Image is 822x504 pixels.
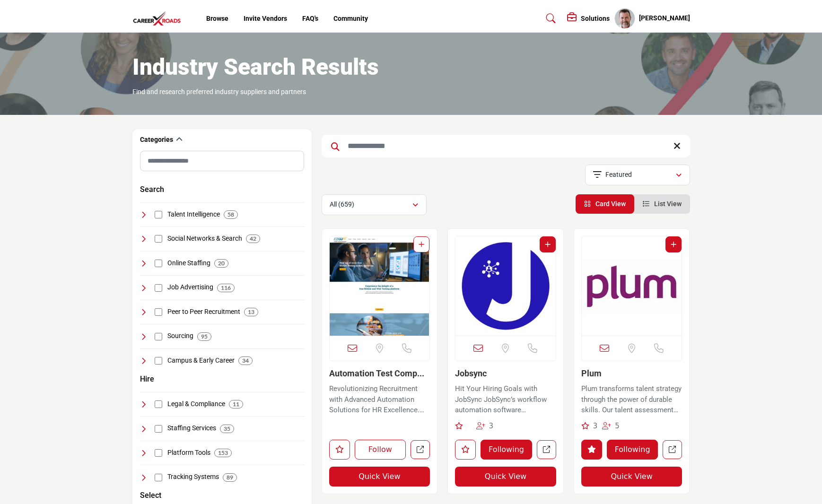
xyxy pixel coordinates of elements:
h3: Automation Test Company 20 [329,368,430,379]
input: Select Legal & Compliance checkbox [155,400,162,408]
input: Select Campus & Early Career checkbox [155,357,162,365]
b: 20 [218,260,225,267]
input: Select Tracking Systems checkbox [155,474,162,481]
h4: Job Advertising: Platforms and strategies for advertising job openings to attract a wide range of... [167,283,213,292]
h1: Industry Search Results [132,52,379,82]
div: 11 Results For Legal & Compliance [229,400,243,408]
div: 95 Results For Sourcing [197,332,211,341]
a: Hit Your Hiring Goals with JobSync JobSync’s workflow automation software empowers companies to d... [455,381,556,416]
input: Select Staffing Services checkbox [155,425,162,433]
input: Select Platform Tools checkbox [155,449,162,457]
button: Show hide supplier dropdown [614,8,635,29]
div: Followers [476,421,494,432]
a: Open plum in new tab [663,440,682,460]
div: Solutions [567,13,610,24]
b: 58 [227,211,234,218]
i: Recommendation [455,422,463,429]
div: 13 Results For Peer to Peer Recruitment [244,308,258,316]
p: Featured [605,170,632,180]
p: Revolutionizing Recruitment with Advanced Automation Solutions for HR Excellence. The company ope... [329,383,430,416]
h4: Social Networks & Search: Platforms that combine social networking and search capabilities for re... [167,234,242,243]
b: 11 [233,401,239,408]
button: Featured [585,165,690,185]
h3: Jobsync [455,368,556,379]
button: Quick View [581,467,682,487]
h4: Legal & Compliance: Resources and services ensuring recruitment practices comply with legal and r... [167,400,225,409]
a: Community [333,15,368,22]
img: Automation Test Company 20 [330,236,430,336]
h4: Peer to Peer Recruitment: Recruitment methods leveraging existing employees' networks and relatio... [167,307,240,317]
h4: Online Staffing: Digital platforms specializing in the staffing of temporary, contract, and conti... [167,259,210,268]
a: Add To List [671,241,676,248]
a: Revolutionizing Recruitment with Advanced Automation Solutions for HR Excellence. The company ope... [329,381,430,416]
a: Open Listing in new tab [582,236,682,336]
h3: Plum [581,368,682,379]
div: Followers [602,421,620,432]
b: 35 [224,426,230,432]
input: Select Online Staffing checkbox [155,260,162,267]
p: Find and research preferred industry suppliers and partners [132,87,306,97]
p: Plum transforms talent strategy through the power of durable skills. Our talent assessment helps ... [581,383,682,416]
input: Select Job Advertising checkbox [155,284,162,292]
span: List View [654,200,682,208]
span: Card View [595,200,626,208]
b: 116 [221,285,231,291]
button: Quick View [455,467,556,487]
h5: Solutions [581,14,610,23]
button: Quick View [329,467,430,487]
a: Invite Vendors [244,15,287,22]
a: Open Listing in new tab [455,236,556,336]
button: Search [140,184,164,195]
div: 42 Results For Social Networks & Search [246,235,260,243]
input: Select Sourcing checkbox [155,333,162,340]
div: 35 Results For Staffing Services [220,425,234,433]
div: 153 Results For Platform Tools [214,449,232,457]
input: Search Keyword [322,135,690,157]
div: 20 Results For Online Staffing [214,259,228,268]
a: Search [537,11,562,26]
a: Add To List [545,241,551,248]
h4: Campus & Early Career: Programs and platforms focusing on recruitment and career development for ... [167,356,235,365]
a: View List [643,200,682,208]
button: Hire [140,374,154,385]
button: Following [607,440,658,460]
button: Like listing [455,440,476,460]
b: 153 [218,450,228,456]
a: Open Listing in new tab [330,236,430,336]
div: 34 Results For Campus & Early Career [238,356,253,365]
input: Select Social Networks & Search checkbox [155,235,162,243]
b: 42 [250,235,256,242]
img: Jobsync [455,236,556,336]
button: Like listing [581,440,602,460]
input: Select Peer to Peer Recruitment checkbox [155,308,162,316]
a: Automation Test Comp... [329,368,424,378]
img: Site Logo [132,11,186,26]
li: List View [634,194,690,214]
b: 89 [227,474,233,481]
a: Add To List [419,241,424,248]
div: 116 Results For Job Advertising [217,284,235,292]
span: 5 [615,422,620,430]
h5: [PERSON_NAME] [639,14,690,23]
a: Jobsync [455,368,487,378]
span: 3 [593,422,598,430]
h4: Staffing Services: Services and agencies focused on providing temporary, permanent, and specializ... [167,424,216,433]
a: View Card [584,200,626,208]
a: Browse [206,15,228,22]
b: 95 [201,333,208,340]
button: Following [481,440,532,460]
input: Select Talent Intelligence checkbox [155,211,162,218]
i: Recommendations [581,422,589,429]
b: 34 [242,357,249,364]
a: Plum [581,368,602,378]
button: Follow [355,440,406,460]
a: Open jobsync in new tab [537,440,556,460]
h4: Platform Tools: Software and tools designed to enhance operational efficiency and collaboration i... [167,448,210,458]
p: Hit Your Hiring Goals with JobSync JobSync’s workflow automation software empowers companies to d... [455,383,556,416]
b: 13 [248,309,254,315]
a: Open automation-test-listing in new tab [411,440,430,460]
span: 3 [489,422,494,430]
h4: Sourcing: Strategies and tools for identifying and engaging potential candidates for specific job... [167,331,193,341]
button: Select [140,490,161,501]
